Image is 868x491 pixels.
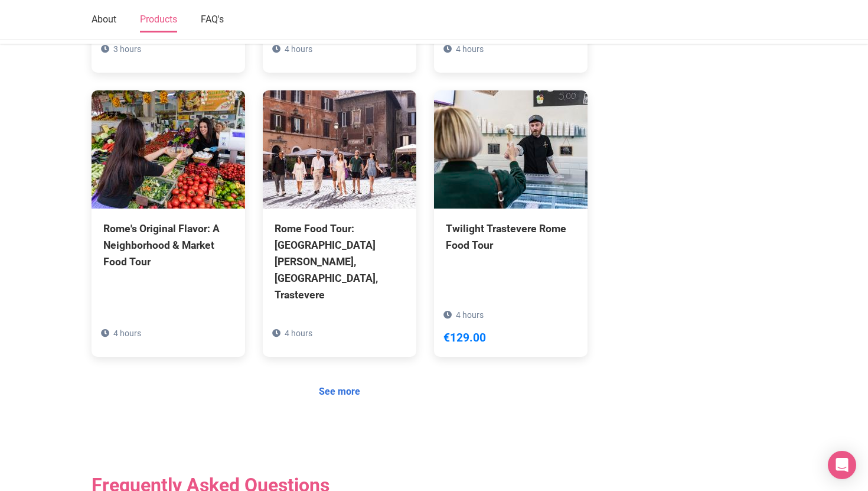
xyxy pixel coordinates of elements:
a: FAQ's [201,8,224,32]
span: 4 hours [285,44,312,54]
div: Open Intercom Messenger [828,451,856,479]
a: About [92,8,116,32]
img: Rome's Original Flavor: A Neighborhood & Market Food Tour [92,90,245,209]
div: Rome Food Tour: [GEOGRAPHIC_DATA][PERSON_NAME], [GEOGRAPHIC_DATA], Trastevere [275,220,404,304]
a: Twilight Trastevere Rome Food Tour 4 hours €129.00 [434,90,588,307]
a: Products [140,8,177,32]
a: Rome's Original Flavor: A Neighborhood & Market Food Tour 4 hours [92,90,245,323]
span: 4 hours [456,310,484,320]
span: 4 hours [285,329,312,338]
div: Rome's Original Flavor: A Neighborhood & Market Food Tour [103,220,233,270]
span: 4 hours [113,329,141,338]
img: Rome Food Tour: Campo de Fiori, Jewish Ghetto, Trastevere [263,90,416,209]
div: €129.00 [443,329,486,347]
img: Twilight Trastevere Rome Food Tour [434,90,588,209]
a: Rome Food Tour: [GEOGRAPHIC_DATA][PERSON_NAME], [GEOGRAPHIC_DATA], Trastevere 4 hours [263,90,416,357]
span: 3 hours [113,44,141,54]
span: 4 hours [456,44,484,54]
div: Twilight Trastevere Rome Food Tour [446,220,576,253]
a: See more [311,381,368,403]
